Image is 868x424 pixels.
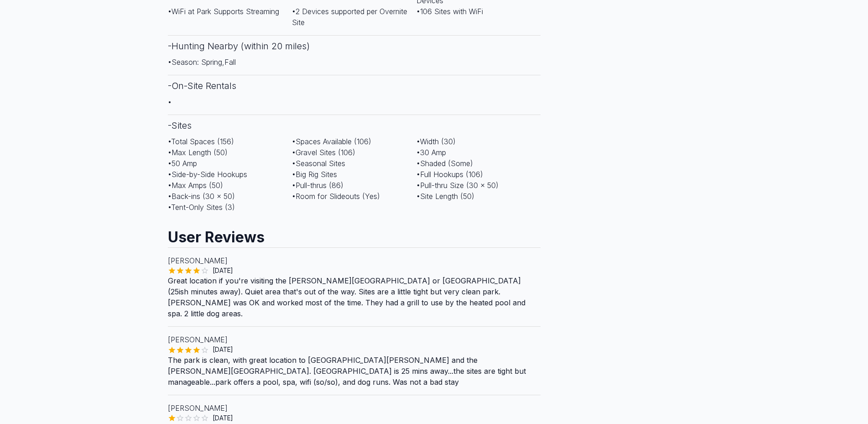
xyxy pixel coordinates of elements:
[292,181,343,190] span: • Pull-thrus (86)
[168,181,223,190] span: • Max Amps (50)
[168,148,228,157] span: • Max Length (50)
[292,7,407,27] span: • 2 Devices supported per Overnite Site
[292,192,380,201] span: • Room for Slideouts (Yes)
[168,170,247,179] span: • Side-by-Side Hookups
[416,7,483,16] span: • 106 Sites with WiFi
[416,159,473,168] span: • Shaded (Some)
[168,7,279,16] span: • WiFi at Park Supports Streaming
[209,266,237,275] span: [DATE]
[168,115,541,136] h3: - Sites
[168,75,541,96] h3: - On-Site Rentals
[168,159,197,168] span: • 50 Amp
[168,355,541,387] p: The park is clean, with great location to [GEOGRAPHIC_DATA][PERSON_NAME] and the [PERSON_NAME][GE...
[168,192,235,201] span: • Back-ins (30 x 50)
[168,35,541,57] h3: - Hunting Nearby (within 20 miles)
[416,192,474,201] span: • Site Length (50)
[292,170,337,179] span: • Big Rig Sites
[168,334,541,345] p: [PERSON_NAME]
[292,137,371,146] span: • Spaces Available (106)
[292,148,355,157] span: • Gravel Sites (106)
[416,148,446,157] span: • 30 Amp
[292,159,345,168] span: • Seasonal Sites
[168,403,541,414] p: [PERSON_NAME]
[168,275,541,319] p: Great location if you're visiting the [PERSON_NAME][GEOGRAPHIC_DATA] or [GEOGRAPHIC_DATA] (25ish ...
[168,255,541,266] p: [PERSON_NAME]
[209,414,237,423] span: [DATE]
[209,345,237,354] span: [DATE]
[416,137,456,146] span: • Width (30)
[168,220,541,247] h2: User Reviews
[168,58,236,67] span: • Season: Spring,Fall
[168,203,235,212] span: • Tent-Only Sites (3)
[168,97,172,106] span: •
[416,170,483,179] span: • Full Hookups (106)
[168,137,234,146] span: • Total Spaces (156)
[416,181,499,190] span: • Pull-thru Size (30 x 50)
